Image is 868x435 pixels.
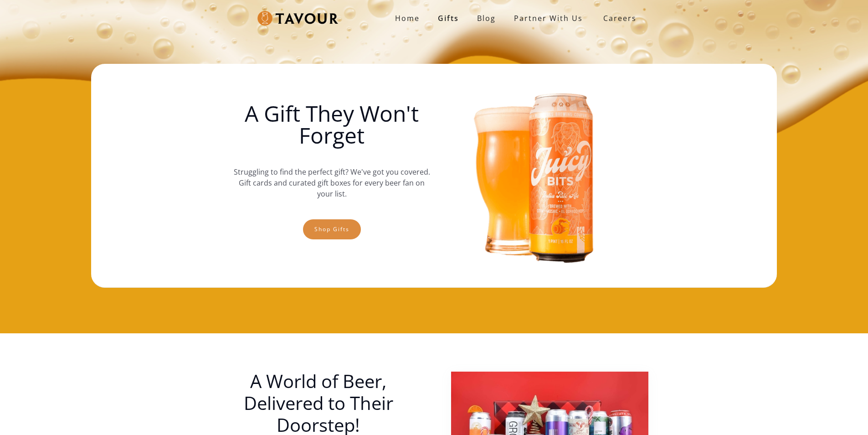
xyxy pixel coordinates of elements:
a: partner with us [505,9,592,27]
strong: Home [395,13,420,23]
a: Gifts [429,9,468,27]
a: Careers [592,5,643,31]
a: Home [386,9,429,27]
strong: Careers [603,9,637,27]
a: Blog [468,9,505,27]
p: Struggling to find the perfect gift? We've got you covered. Gift cards and curated gift boxes for... [233,157,430,208]
h1: A Gift They Won't Forget [233,103,430,146]
a: Shop gifts [303,219,361,239]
